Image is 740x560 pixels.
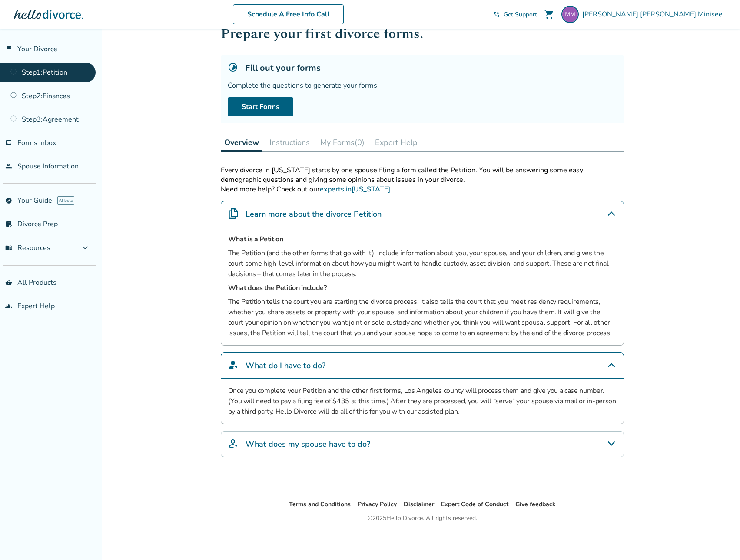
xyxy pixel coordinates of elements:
[17,138,56,148] span: Forms Inbox
[228,296,617,338] p: The Petition tells the court you are starting the divorce process. It also tells the court that y...
[228,360,239,370] img: What do I have to do?
[493,10,537,19] a: phone_in_talkGet Support
[57,196,74,205] span: AI beta
[221,134,262,152] button: Overview
[228,234,617,244] h5: What is a Petition
[246,438,370,450] h4: What does my spouse have to do?
[5,139,12,146] span: inbox
[5,244,12,251] span: menu_book
[228,438,239,449] img: What does my spouse have to do?
[5,197,12,204] span: explore
[228,208,239,219] img: Learn more about the divorce Petition
[582,10,726,19] span: [PERSON_NAME] [PERSON_NAME] Minisee
[228,283,617,293] h5: What does the Petition include?
[221,201,624,227] div: Learn more about the divorce Petition
[246,208,382,220] h4: Learn more about the divorce Petition
[358,500,397,508] a: Privacy Policy
[493,11,500,18] span: phone_in_talk
[228,385,617,417] p: Once you complete your Petition and the other first forms, Los Angeles county will process them a...
[221,23,624,45] h1: Prepare your first divorce forms.
[504,10,537,19] span: Get Support
[372,134,421,151] button: Expert Help
[221,352,624,379] div: What do I have to do?
[228,81,617,90] div: Complete the questions to generate your forms
[5,243,50,253] span: Resources
[317,134,368,151] button: My Forms(0)
[5,303,12,310] span: groups
[368,513,477,524] div: © 2025 Hello Divorce. All rights reserved.
[228,97,293,116] a: Start Forms
[404,499,434,510] li: Disclaimer
[515,499,556,510] li: Give feedback
[221,165,624,184] p: Every divorce in [US_STATE] starts by one spouse filing a form called the Petition. You will be a...
[266,134,313,151] button: Instructions
[246,360,325,371] h4: What do I have to do?
[5,279,12,286] span: shopping_basket
[221,184,624,194] p: Need more help? Check out our .
[221,431,624,457] div: What does my spouse have to do?
[5,163,12,170] span: people
[80,243,90,253] span: expand_more
[5,46,12,53] span: flag_2
[320,184,390,194] a: experts in[US_STATE]
[245,62,321,74] h5: Fill out your forms
[697,518,740,560] iframe: Chat Widget
[228,248,617,279] p: The Petition (and the other forms that go with it) include information about you, your spouse, an...
[5,221,12,227] span: list_alt_check
[441,500,508,508] a: Expert Code of Conduct
[544,9,554,20] span: shopping_cart
[561,6,579,23] img: maminisee@gmail.com
[289,500,351,508] a: Terms and Conditions
[233,4,344,24] a: Schedule A Free Info Call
